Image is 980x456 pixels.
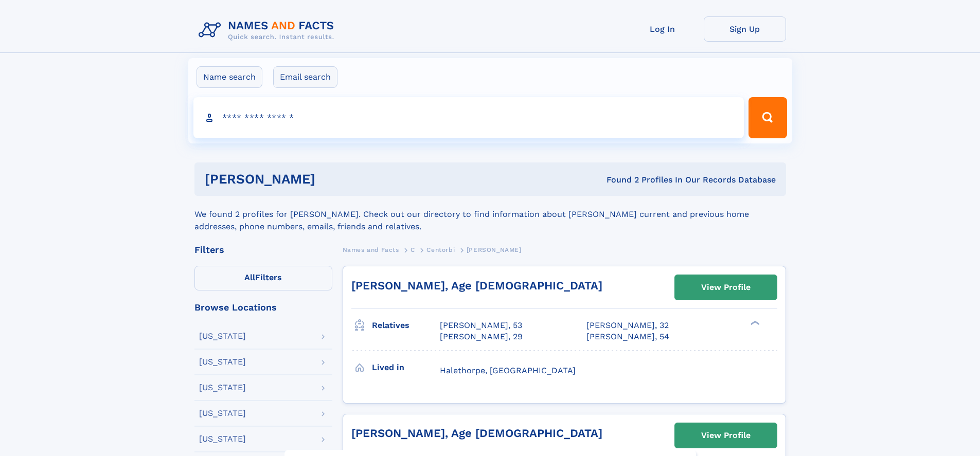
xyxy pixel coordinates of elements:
label: Name search [197,66,262,88]
a: C [411,243,415,256]
div: We found 2 profiles for [PERSON_NAME]. Check out our directory to find information about [PERSON_... [194,196,786,233]
a: View Profile [675,423,777,448]
span: Centorbi [426,246,455,253]
label: Filters [194,266,332,290]
a: [PERSON_NAME], 32 [586,320,669,331]
div: View Profile [701,276,751,299]
label: Email search [273,66,337,88]
a: [PERSON_NAME], 53 [440,320,522,331]
h3: Relatives [372,317,440,334]
div: [US_STATE] [199,435,246,443]
div: Found 2 Profiles In Our Records Database [461,174,776,186]
span: All [244,272,255,282]
h3: Lived in [372,359,440,376]
a: [PERSON_NAME], Age [DEMOGRAPHIC_DATA] [351,279,602,292]
a: Sign Up [704,16,786,42]
div: [US_STATE] [199,384,246,392]
a: [PERSON_NAME], 29 [440,331,523,342]
a: Centorbi [426,243,455,256]
a: [PERSON_NAME], Age [DEMOGRAPHIC_DATA] [351,427,602,440]
div: View Profile [701,424,751,447]
span: C [411,246,415,253]
h1: [PERSON_NAME] [205,173,461,186]
input: search input [193,97,744,138]
button: Search Button [749,97,787,138]
a: Log In [621,16,704,42]
div: [US_STATE] [199,358,246,366]
a: Names and Facts [343,243,399,256]
div: ❯ [748,320,760,326]
span: Halethorpe, [GEOGRAPHIC_DATA] [440,366,576,375]
a: View Profile [675,275,777,300]
span: [PERSON_NAME] [467,246,522,253]
div: Filters [194,245,332,254]
div: [US_STATE] [199,332,246,340]
a: [PERSON_NAME], 54 [586,331,669,342]
div: [US_STATE] [199,409,246,417]
img: Logo Names and Facts [194,16,343,44]
div: Browse Locations [194,303,332,312]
